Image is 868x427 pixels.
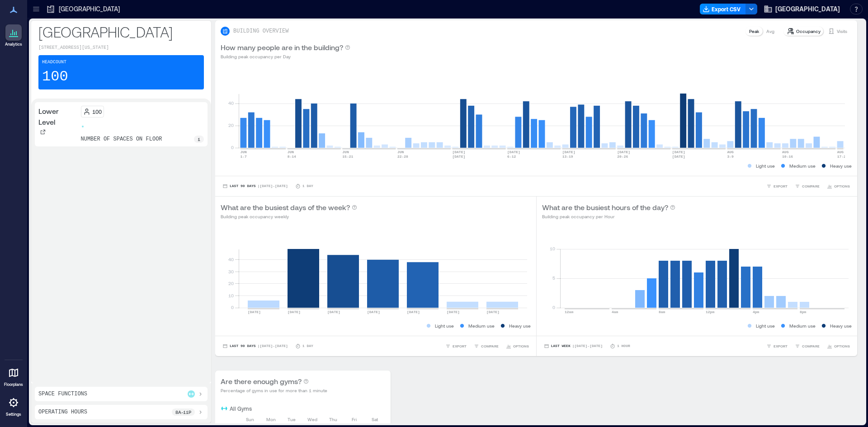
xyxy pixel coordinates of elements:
p: Are there enough gyms? [221,376,302,387]
p: Floorplans [4,382,23,387]
button: EXPORT [443,342,468,351]
p: All Gyms [230,405,252,412]
text: [DATE] [367,310,380,314]
tspan: 0 [552,305,555,310]
button: COMPARE [793,182,821,191]
button: Last Week |[DATE]-[DATE] [542,342,604,351]
text: AUG [727,150,734,154]
button: Last 90 Days |[DATE]-[DATE] [221,182,290,191]
span: OPTIONS [834,183,850,189]
tspan: 40 [228,257,234,262]
text: 3-9 [727,155,734,159]
tspan: 0 [231,305,234,310]
button: OPTIONS [825,182,852,191]
span: [GEOGRAPHIC_DATA] [775,5,840,14]
text: [DATE] [327,310,340,314]
text: JUN [342,150,349,154]
p: Heavy use [830,322,852,329]
button: EXPORT [764,182,789,191]
tspan: 10 [228,293,234,298]
p: 1 Day [302,343,313,349]
text: [DATE] [288,310,301,314]
tspan: 20 [228,281,234,286]
text: [DATE] [672,155,685,159]
p: BUILDING OVERVIEW [233,28,288,35]
p: What are the busiest hours of the day? [542,202,668,213]
p: Space Functions [38,390,87,398]
a: Floorplans [1,362,26,390]
p: Building peak occupancy per Day [221,53,350,60]
p: 1 [198,136,200,143]
p: Light use [435,322,454,329]
button: COMPARE [472,342,500,351]
button: OPTIONS [825,342,852,351]
tspan: 30 [228,269,234,274]
tspan: 5 [552,275,555,281]
p: Sat [372,416,378,423]
p: 100 [92,108,102,115]
text: 6-12 [507,155,516,159]
p: [GEOGRAPHIC_DATA] [38,23,204,41]
span: EXPORT [453,343,467,349]
p: Operating Hours [38,408,87,416]
tspan: 20 [228,122,234,128]
p: Building peak occupancy per Hour [542,213,675,220]
span: COMPARE [481,343,499,349]
p: Medium use [789,162,816,169]
p: Medium use [789,322,816,329]
p: Lower Level [38,106,77,127]
p: Sun [246,416,254,423]
text: JUN [397,150,404,154]
button: [GEOGRAPHIC_DATA] [761,2,843,16]
button: Last 90 Days |[DATE]-[DATE] [221,342,290,351]
text: 13-19 [562,155,573,159]
text: 15-21 [342,155,353,159]
tspan: 0 [231,145,234,150]
text: 12pm [706,310,714,314]
p: Percentage of gyms in use for more than 1 minute [221,387,327,394]
text: [DATE] [486,310,500,314]
text: [DATE] [407,310,420,314]
text: 22-28 [397,155,408,159]
p: Headcount [42,59,66,66]
a: Settings [3,392,24,420]
text: JUN [240,150,247,154]
p: Building peak occupancy weekly [221,213,357,220]
text: [DATE] [672,150,685,154]
p: [GEOGRAPHIC_DATA] [59,5,120,14]
text: 4am [612,310,618,314]
p: 1 Day [302,183,313,189]
p: Wed [307,416,317,423]
p: Light use [756,162,775,169]
p: number of spaces on floor [81,136,162,143]
p: Mon [266,416,276,423]
p: Tue [288,416,296,423]
text: 1-7 [240,155,247,159]
text: AUG [782,150,789,154]
text: [DATE] [452,150,465,154]
p: Medium use [468,322,495,329]
p: Occupancy [796,28,821,35]
text: 20-26 [617,155,628,159]
text: [DATE] [562,150,576,154]
p: Visits [837,28,847,35]
text: [DATE] [452,155,465,159]
tspan: 10 [549,246,555,251]
text: 10-16 [782,155,793,159]
text: [DATE] [617,150,630,154]
p: 8a - 11p [175,408,191,416]
text: 17-23 [837,155,848,159]
text: 8pm [800,310,807,314]
button: Export CSV [700,4,746,14]
text: AUG [837,150,844,154]
p: What are the busiest days of the week? [221,202,350,213]
text: JUN [288,150,294,154]
text: 4pm [753,310,759,314]
p: 100 [42,68,68,86]
tspan: 40 [228,100,234,106]
p: Heavy use [509,322,531,329]
p: Analytics [5,42,22,47]
span: EXPORT [774,343,788,349]
span: EXPORT [774,183,788,189]
text: [DATE] [507,150,520,154]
